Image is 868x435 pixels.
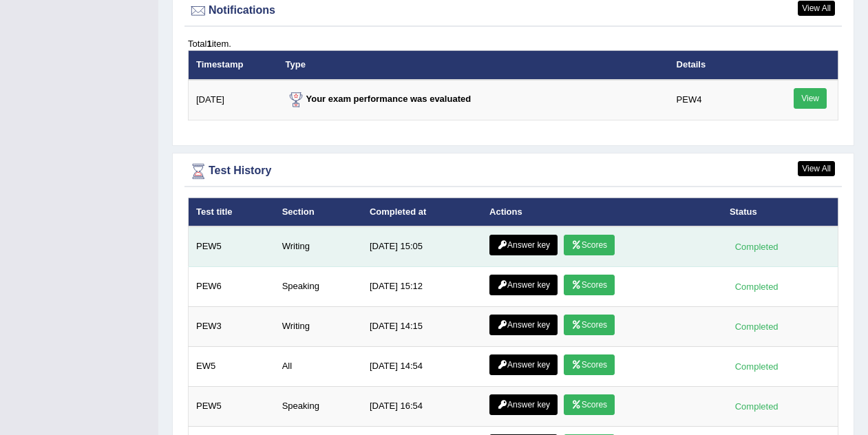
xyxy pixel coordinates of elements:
div: Completed [730,359,783,374]
td: All [275,347,362,387]
th: Type [278,50,669,79]
td: PEW4 [669,80,756,120]
td: PEW3 [189,307,275,347]
a: Scores [564,315,615,335]
a: Scores [564,235,615,255]
a: View [794,88,827,109]
td: [DATE] 16:54 [362,387,482,427]
a: Scores [564,275,615,295]
a: Answer key [489,394,558,415]
div: Notifications [188,1,838,21]
td: EW5 [189,347,275,387]
td: Speaking [275,267,362,307]
div: Total item. [188,37,838,50]
th: Timestamp [189,50,278,79]
td: [DATE] 15:12 [362,267,482,307]
a: View All [798,161,835,176]
a: Answer key [489,275,558,295]
a: Scores [564,394,615,415]
th: Section [275,198,362,226]
th: Actions [482,198,722,226]
td: PEW5 [189,387,275,427]
td: PEW5 [189,226,275,267]
th: Details [669,50,756,79]
div: Completed [730,279,783,294]
a: Scores [564,354,615,375]
a: Answer key [489,354,558,375]
div: Completed [730,399,783,414]
a: View All [798,1,835,16]
td: Writing [275,307,362,347]
a: Answer key [489,315,558,335]
td: [DATE] [189,80,278,120]
div: Test History [188,161,838,182]
b: 1 [207,39,211,49]
td: [DATE] 14:15 [362,307,482,347]
td: [DATE] 15:05 [362,226,482,267]
td: PEW6 [189,267,275,307]
td: Speaking [275,387,362,427]
th: Status [722,198,838,226]
strong: Your exam performance was evaluated [286,94,472,104]
td: [DATE] 14:54 [362,347,482,387]
a: Answer key [489,235,558,255]
div: Completed [730,319,783,334]
th: Completed at [362,198,482,226]
th: Test title [189,198,275,226]
td: Writing [275,226,362,267]
div: Completed [730,240,783,254]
